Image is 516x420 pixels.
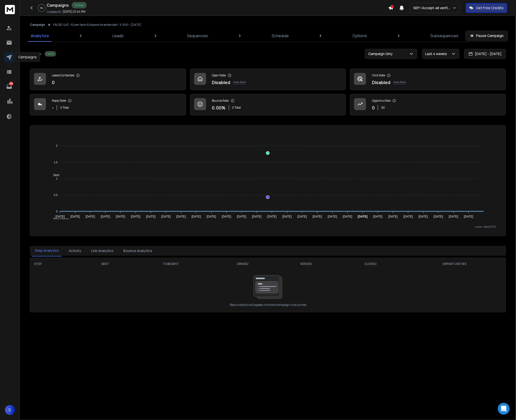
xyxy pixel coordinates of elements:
th: SENT [80,258,131,270]
p: Leads Contacted [52,73,74,77]
tspan: 0 [56,210,58,213]
button: S [5,405,15,415]
tspan: [DATE] [177,215,186,218]
div: Active [45,51,56,57]
th: OPPORTUNITIES [404,258,506,270]
tspan: [DATE] [131,215,141,218]
p: Click Rate [372,73,385,77]
p: Reply Rate [52,99,66,103]
p: Created At: [47,10,62,14]
tspan: [DATE] [252,215,262,218]
a: Reply Rate-0 Total [30,94,186,115]
tspan: [DATE] [86,215,95,218]
tspan: [DATE] [282,215,292,218]
a: Sequences [184,30,211,42]
tspan: [DATE] [192,215,201,218]
a: 1279 [4,82,14,92]
tspan: [DATE] [328,215,337,218]
tspan: [DATE] [419,215,428,218]
p: Schedule [272,33,289,39]
tspan: [DATE] [146,215,156,218]
a: Schedule [269,30,292,42]
tspan: 0.5 [54,194,58,196]
a: Opportunities0$0 [350,94,506,115]
button: Campaign [30,23,45,27]
p: 1279 [9,82,13,86]
a: Analytics [28,30,52,42]
p: Leads [112,33,124,39]
tspan: [DATE] [71,215,80,218]
button: Step Analytics [32,245,62,257]
p: - [52,104,54,111]
p: Bounce Rate [212,99,229,103]
span: Sent [49,173,59,177]
p: Subsequences [431,33,459,39]
tspan: [DATE] [207,215,216,218]
tspan: [DATE] [388,215,398,218]
p: Step Analytics will appear once the campaign is launched [229,303,306,307]
a: Open RateDisabledKnow More [190,69,346,90]
a: Options [349,30,370,42]
tspan: [DATE] [449,215,458,218]
p: Know More [393,80,406,84]
p: 0 % [40,6,43,9]
a: Subsequences [428,30,462,42]
a: Bounce Rate0.00%0 Total [190,94,346,115]
tspan: [DATE] [343,215,352,218]
tspan: [DATE] [101,215,110,218]
span: Total Opens [49,218,69,221]
p: 0 Total [232,106,241,110]
button: Get Free Credits [466,3,507,13]
p: Analytics [31,33,49,39]
tspan: [DATE] [237,215,247,218]
tspan: [DATE] [222,215,231,218]
th: REPLIED [275,258,338,270]
p: Campaign Only [368,51,395,56]
tspan: [DATE] [313,215,322,218]
tspan: [DATE] [404,215,413,218]
th: OPENED [211,258,275,270]
th: STEP [30,258,80,270]
tspan: 1.5 [54,161,58,164]
tspan: [DATE] [434,215,443,218]
tspan: [DATE] [464,215,474,218]
p: 0 [52,79,55,86]
p: 0 [372,104,375,111]
tspan: [DATE] [373,215,383,218]
p: Know More [233,80,246,84]
div: Open Intercom Messenger [498,403,510,415]
p: Open Rate [212,73,226,77]
p: Disabled [212,79,230,86]
p: [DATE] 01:24 PM [63,10,85,14]
tspan: [DATE] [267,215,277,218]
a: Click RateDisabledKnow More [350,69,506,90]
button: Bounce Analytics [120,245,155,256]
div: Active [72,2,87,8]
p: Opportunities [372,99,391,103]
p: Last 4 weeks [425,51,449,56]
p: Options [352,33,367,39]
p: 0.00 % [212,104,226,111]
p: Disabled [372,79,390,86]
tspan: 1 [56,177,58,180]
p: Sequences [187,33,208,39]
p: Get Free Credits [476,5,504,10]
th: TO BE SENT [131,258,211,270]
p: 0 Total [60,106,69,110]
p: Status: [30,51,42,56]
p: x-axis : Date(UTC) [38,225,498,229]
tspan: [DATE] [55,215,65,218]
h1: Campaigns [47,2,69,8]
button: Activity [66,245,84,256]
a: Leads [110,30,127,42]
button: Pause Campaign [466,31,508,41]
tspan: [DATE] [297,215,307,218]
p: $ 0 [381,106,385,110]
p: SEP | Accept-all verifications [413,5,453,10]
a: Leads Contacted0 [30,69,186,90]
tspan: [DATE] [161,215,171,218]
tspan: 2 [56,144,58,147]
tspan: [DATE] [358,215,368,218]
